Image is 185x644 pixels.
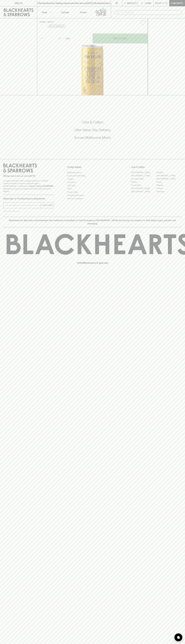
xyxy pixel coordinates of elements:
[41,202,54,208] button: SUBSCRIBE
[156,187,182,190] a: Prahran
[37,27,148,95] img: 32041.png
[48,25,65,28] button: Add to wishlist
[131,174,156,177] a: [GEOGRAPHIC_DATA]
[127,2,137,5] p: Wishlist
[171,2,183,5] p: Checkout
[14,2,23,5] p: FIND US
[156,171,182,174] a: Braddon
[3,175,54,177] p: Sibling owned and run since [DATE]
[65,36,92,41] div: Can
[121,10,180,15] input: Try "Pinot noir"
[67,190,118,194] a: Privacy Policy
[67,181,118,184] a: Contact Us
[3,135,182,140] h5: Across Melbourne Metro
[3,109,182,154] div: Call to action block
[131,187,156,190] a: [GEOGRAPHIC_DATA]
[5,203,40,207] input: e.g. jane@blackheartsandsparrows.com.au
[156,174,182,177] a: [GEOGRAPHIC_DATA]
[56,6,74,18] a: Tastings
[67,177,118,181] a: Careers
[131,171,156,174] a: [GEOGRAPHIC_DATA]
[145,2,151,5] p: Login
[155,2,162,5] p: $0.00
[3,210,54,212] p: We will never spam you
[93,34,148,43] button: ADD TO CART
[67,171,118,174] a: Bottle Drop FAQ's
[156,180,182,184] a: Fitzroy
[3,120,182,124] h5: Click & Collect
[177,636,180,639] img: bubble-icon
[131,166,182,169] p: OUR STORES
[29,185,53,187] strong: Liquor License #32064953
[42,204,53,207] p: SUBSCRIBE
[156,184,182,187] a: Geelong
[131,190,156,193] a: [GEOGRAPHIC_DATA]
[42,11,47,14] p: Shop
[67,194,118,197] a: Shipping Information
[39,21,45,23] a: HOME
[37,6,56,18] button: Shop
[131,180,156,184] a: Elwood
[67,184,118,187] a: Gift Cards
[67,197,118,200] a: Terms & Conditions
[166,2,167,4] p: 0
[80,11,87,14] p: Stores
[3,179,54,193] p: It is against the law to sell or supply alcohol to, or to obtain alcohol on behalf of a person un...
[67,187,118,190] a: FAQ's
[61,11,69,14] p: Tastings
[5,219,180,225] p: Blackhearts & Sparrows acknowledges the traditional Custodians of land throughout [GEOGRAPHIC_DAT...
[47,21,53,23] a: SHOP
[67,174,118,177] a: Business & Bulk Gifting
[66,37,70,40] p: Can
[156,177,182,180] a: [GEOGRAPHIC_DATA]
[131,184,156,187] a: Fitzroy North
[67,166,118,169] p: OTHER AREAS
[113,37,127,40] p: ADD TO CART
[156,190,182,193] a: Thornbury
[139,19,147,26] button: Add to wishlist
[131,177,156,180] a: Brunswick West
[3,128,182,132] h5: Uber Same-Day Delivery
[74,6,93,18] a: Stores
[3,197,54,200] p: Subscribe to The Blackhearts Newsletter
